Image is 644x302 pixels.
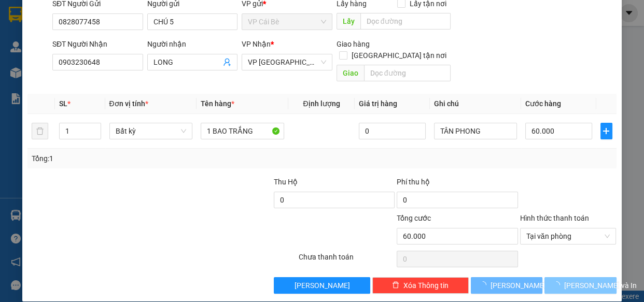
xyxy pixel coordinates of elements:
[32,153,249,164] div: Tổng: 1
[116,123,187,139] span: Bất kỳ
[372,277,469,294] button: deleteXóa Thông tin
[347,50,451,61] span: [GEOGRAPHIC_DATA] tận nơi
[526,228,610,244] span: Tại văn phòng
[520,214,589,222] label: Hình thức thanh toán
[248,54,326,70] span: VP Sài Gòn
[360,13,451,30] input: Dọc đường
[223,58,231,66] span: user-add
[337,40,370,48] span: Giao hàng
[397,214,431,222] span: Tổng cước
[337,65,364,81] span: Giao
[303,99,340,108] span: Định lượng
[32,123,48,139] button: delete
[430,94,522,114] th: Ghi chú
[479,281,491,289] span: loading
[392,281,399,290] span: delete
[525,99,561,108] span: Cước hàng
[403,280,449,291] span: Xóa Thông tin
[491,280,546,291] span: [PERSON_NAME]
[201,99,234,108] span: Tên hàng
[109,99,148,108] span: Đơn vị tính
[601,127,612,135] span: plus
[544,277,616,294] button: [PERSON_NAME] và In
[553,281,564,289] span: loading
[434,123,517,139] input: Ghi Chú
[201,123,284,139] input: VD: Bàn, Ghế
[337,13,360,30] span: Lấy
[274,277,370,294] button: [PERSON_NAME]
[364,65,451,81] input: Dọc đường
[147,38,238,50] div: Người nhận
[295,280,350,291] span: [PERSON_NAME]
[52,38,143,50] div: SĐT Người Nhận
[564,280,637,291] span: [PERSON_NAME] và In
[600,123,612,139] button: plus
[359,123,426,139] input: 0
[242,40,271,48] span: VP Nhận
[397,176,517,192] div: Phí thu hộ
[59,99,67,108] span: SL
[471,277,542,294] button: [PERSON_NAME]
[359,99,397,108] span: Giá trị hàng
[274,178,298,186] span: Thu Hộ
[248,14,326,30] span: VP Cái Bè
[298,251,396,269] div: Chưa thanh toán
